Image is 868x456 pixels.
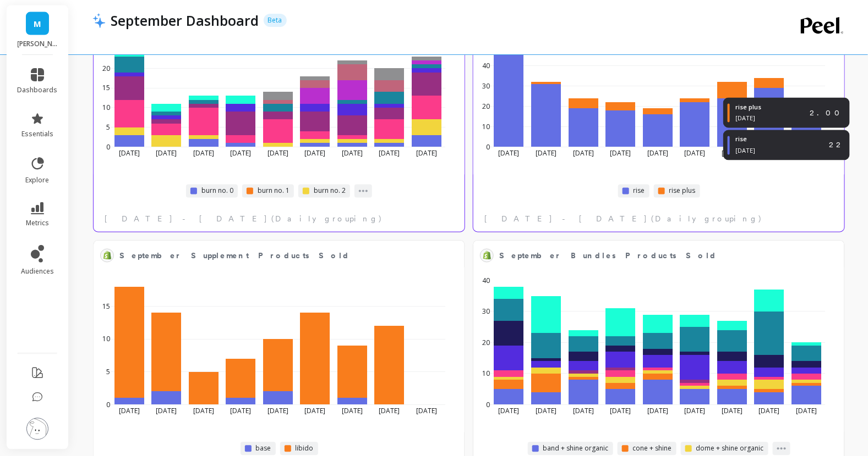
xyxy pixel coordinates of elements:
[651,214,762,225] span: (Daily grouping)
[634,187,645,196] span: rise
[92,13,106,28] img: header icon
[499,248,803,264] span: September Bundles Products Sold
[696,444,764,453] span: dome + shine organic
[271,214,383,225] span: (Daily grouping)
[111,11,259,30] p: September Dashboard
[296,444,314,453] span: libido
[119,251,350,262] span: September Supplement Products Sold
[105,214,268,225] span: [DATE] - [DATE]
[669,187,696,196] span: rise plus
[34,18,41,30] span: M
[18,86,58,94] span: dashboards
[256,444,271,453] span: base
[258,187,290,196] span: burn no. 1
[18,40,58,48] p: maude
[484,214,648,225] span: [DATE] - [DATE]
[543,444,609,453] span: band + shine organic
[21,267,54,276] span: audiences
[314,187,346,196] span: burn no. 2
[633,444,672,453] span: cone + shine
[201,187,233,196] span: burn no. 0
[119,248,423,264] span: September Supplement Products Sold
[499,251,717,262] span: September Bundles Products Sold
[26,219,49,227] span: metrics
[21,130,53,138] span: essentials
[264,14,287,27] p: Beta
[26,176,50,185] span: explore
[26,418,48,440] img: profile picture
